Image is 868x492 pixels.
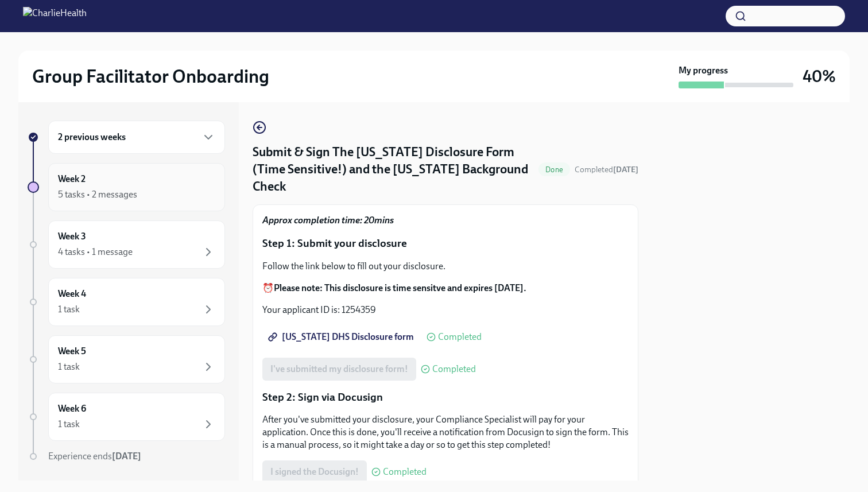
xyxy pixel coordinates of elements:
div: 1 task [58,303,80,316]
span: October 9th, 2025 16:08 [575,164,638,175]
h6: Week 6 [58,402,86,415]
a: Week 41 task [28,278,225,326]
span: Done [538,165,570,174]
div: 1 task [58,418,80,431]
h6: Week 4 [58,288,86,300]
div: 4 tasks • 1 message [58,246,133,258]
div: 1 task [58,361,80,373]
h6: Week 2 [58,173,86,185]
a: Week 34 tasks • 1 message [28,220,225,269]
span: Experience ends [48,451,141,462]
span: Completed [432,365,476,374]
span: Completed [438,332,482,342]
a: Week 25 tasks • 2 messages [28,163,225,211]
span: Completed [383,467,427,476]
strong: [DATE] [112,451,141,462]
p: Follow the link below to fill out your disclosure. [262,260,629,273]
strong: Approx completion time: 20mins [262,215,394,226]
span: Completed [575,165,638,175]
h6: Week 3 [58,230,86,243]
p: Step 2: Sign via Docusign [262,390,629,405]
p: ⏰ [262,282,629,295]
strong: My progress [679,64,728,77]
a: Week 51 task [28,335,225,383]
p: Your applicant ID is: 1254359 [262,304,629,316]
a: [US_STATE] DHS Disclosure form [262,326,422,348]
strong: Please note: This disclosure is time sensitve and expires [DATE]. [274,282,526,293]
p: Step 1: Submit your disclosure [262,236,629,251]
div: 5 tasks • 2 messages [58,188,137,201]
h4: Submit & Sign The [US_STATE] Disclosure Form (Time Sensitive!) and the [US_STATE] Background Check [253,144,534,195]
div: 2 previous weeks [48,121,225,154]
h3: 40% [803,66,836,87]
h6: 2 previous weeks [58,131,126,144]
h2: Group Facilitator Onboarding [32,65,269,88]
h6: Week 5 [58,345,86,358]
img: CharlieHealth [23,7,87,25]
p: After you've submitted your disclosure, your Compliance Specialist will pay for your application.... [262,413,629,451]
span: [US_STATE] DHS Disclosure form [270,331,414,343]
strong: [DATE] [613,165,638,175]
a: Week 61 task [28,393,225,441]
